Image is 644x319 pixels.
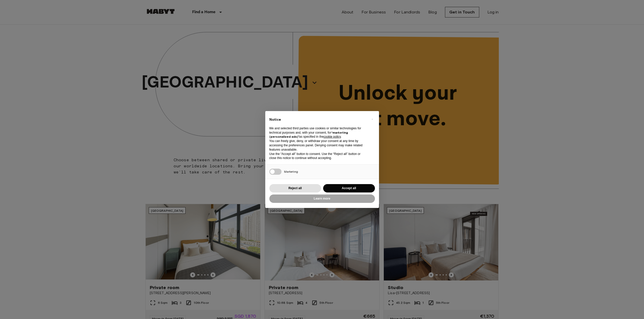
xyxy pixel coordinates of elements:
[368,115,376,123] button: Close this notice
[269,194,375,203] button: Learn more
[269,126,367,139] p: We and selected third parties use cookies or similar technologies for technical purposes and, wit...
[269,131,348,139] strong: “marketing (personalized ads)”
[269,152,367,161] p: Use the “Accept all” button to consent. Use the “Reject all” button or close this notice to conti...
[269,139,367,152] p: You can freely give, deny, or withdraw your consent at any time by accessing the preferences pane...
[269,117,367,122] h2: Notice
[323,184,375,192] button: Accept all
[284,170,298,173] span: Marketing
[269,184,321,192] button: Reject all
[324,135,341,138] a: cookie policy
[371,116,373,122] span: ×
